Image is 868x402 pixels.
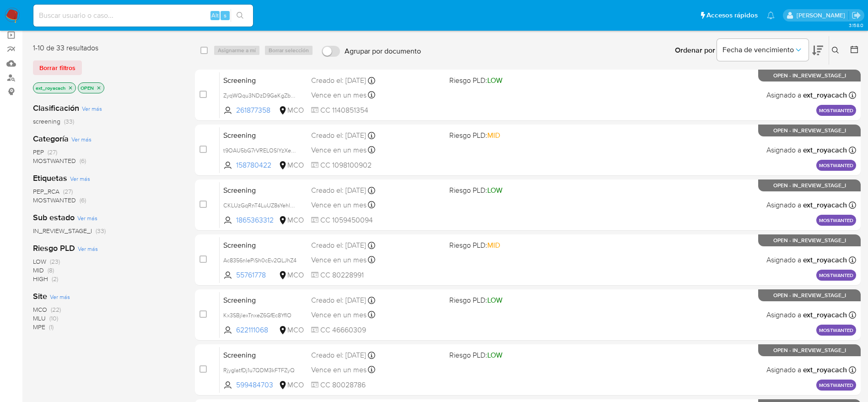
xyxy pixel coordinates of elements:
a: Salir [852,11,861,20]
button: search-icon [231,9,249,22]
input: Buscar usuario o caso... [33,10,253,22]
span: 3.158.0 [849,22,863,29]
a: Notificaciones [767,11,775,19]
span: Accesos rápidos [706,11,758,20]
span: Alt [211,11,219,20]
p: ext_royacach@mercadolibre.com [797,11,848,20]
span: s [224,11,226,20]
